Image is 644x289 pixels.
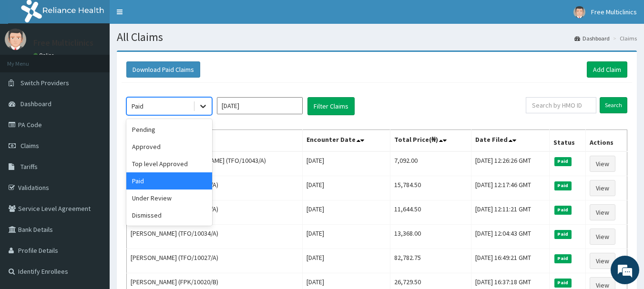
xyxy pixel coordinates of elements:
[20,100,51,108] span: Dashboard
[33,52,56,59] a: Online
[390,249,471,273] td: 82,782.75
[127,225,303,249] td: [PERSON_NAME] (TFO/10034/A)
[127,249,303,273] td: [PERSON_NAME] (TFO/10027/A)
[127,130,303,152] th: Name
[600,97,627,113] input: Search
[590,204,615,220] a: View
[591,8,637,16] span: Free Multiclinics
[126,121,212,138] div: Pending
[127,151,303,176] td: [PERSON_NAME] [PERSON_NAME] (TFO/10043/A)
[50,53,160,66] div: Chat with us now
[390,130,471,152] th: Total Price(₦)
[550,130,586,152] th: Status
[471,151,549,176] td: [DATE] 12:26:26 GMT
[55,85,132,181] span: We're online!
[117,31,637,43] h1: All Claims
[554,181,572,190] span: Paid
[302,225,390,249] td: [DATE]
[18,48,39,71] img: d_794563401_company_1708531726252_794563401
[554,230,572,239] span: Paid
[127,200,303,225] td: [PERSON_NAME] (TFO/10024/A)
[126,155,212,172] div: Top level Approved
[471,176,549,200] td: [DATE] 12:17:46 GMT
[590,229,615,245] a: View
[574,34,610,42] a: Dashboard
[156,5,179,28] div: Minimize live chat window
[390,225,471,249] td: 13,368.00
[526,97,596,113] input: Search by HMO ID
[33,39,93,47] p: Free Multiclinics
[554,206,572,214] span: Paid
[302,130,390,152] th: Encounter Date
[587,61,627,78] a: Add Claim
[390,151,471,176] td: 7,092.00
[132,101,143,111] div: Paid
[20,141,39,150] span: Claims
[302,249,390,273] td: [DATE]
[573,6,585,18] img: User Image
[126,172,212,189] div: Paid
[126,207,212,224] div: Dismissed
[126,138,212,155] div: Approved
[127,176,303,200] td: [PERSON_NAME] (TFO/10029/A)
[217,97,303,114] input: Select Month and Year
[471,200,549,225] td: [DATE] 12:11:21 GMT
[302,151,390,176] td: [DATE]
[585,130,627,152] th: Actions
[302,176,390,200] td: [DATE]
[390,200,471,225] td: 11,644.50
[5,190,182,223] textarea: Type your message and hit 'Enter'
[307,97,355,115] button: Filter Claims
[554,157,572,166] span: Paid
[390,176,471,200] td: 15,784.50
[302,200,390,225] td: [DATE]
[590,156,615,172] a: View
[20,79,69,87] span: Switch Providers
[5,29,26,50] img: User Image
[471,249,549,273] td: [DATE] 16:49:21 GMT
[590,253,615,269] a: View
[590,180,615,196] a: View
[611,34,637,42] li: Claims
[554,254,572,263] span: Paid
[471,130,549,152] th: Date Filed
[554,279,572,287] span: Paid
[126,61,200,78] button: Download Paid Claims
[471,225,549,249] td: [DATE] 12:04:43 GMT
[126,189,212,207] div: Under Review
[20,162,38,171] span: Tariffs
